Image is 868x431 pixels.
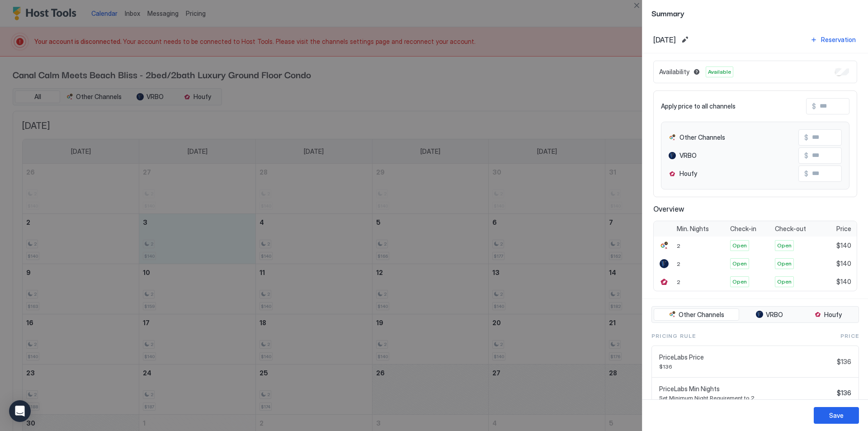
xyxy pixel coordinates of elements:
span: [DATE] [653,35,676,44]
span: 2 [677,279,680,285]
span: Min. Nights [677,225,709,233]
span: Summary [651,7,859,19]
span: Available [708,68,731,76]
span: PriceLabs Min Nights [659,385,833,393]
div: Open Intercom Messenger [9,400,31,422]
span: $ [804,133,808,142]
div: tab-group [651,306,859,323]
div: Reservation [821,35,856,44]
span: $ [804,152,808,160]
span: Price [840,332,859,340]
div: Save [829,411,844,420]
span: VRBO [679,152,697,160]
button: Other Channels [654,308,739,321]
span: Other Channels [679,133,725,142]
span: Other Channels [679,311,724,319]
span: 2 [677,242,680,249]
span: $ [812,102,816,110]
span: Open [732,278,747,286]
span: Open [777,242,792,250]
span: Open [732,260,747,268]
span: Houfy [824,311,842,319]
span: Availability [659,68,689,76]
span: $136 [837,389,851,397]
span: Price [836,225,851,233]
span: $140 [836,278,851,286]
button: VRBO [741,308,798,321]
span: VRBO [766,311,783,319]
span: Apply price to all channels [661,102,736,110]
button: Blocked dates override all pricing rules and remain unavailable until manually unblocked [691,66,702,77]
button: Houfy [799,308,857,321]
span: Open [777,278,792,286]
span: Open [732,242,747,250]
span: Check-out [775,225,806,233]
span: $140 [836,242,851,250]
button: Edit date range [679,34,690,45]
span: Pricing Rule [651,332,696,340]
span: Check-in [730,225,756,233]
span: Set Minimum Night Requirement to 2 [659,394,833,401]
button: Reservation [809,33,857,46]
span: $136 [659,363,833,370]
button: Save [814,407,859,424]
span: PriceLabs Price [659,353,833,361]
span: 2 [677,260,680,267]
span: Open [777,260,792,268]
span: $ [804,170,808,178]
span: Houfy [679,170,697,178]
span: $140 [836,260,851,268]
span: Overview [653,204,857,213]
span: $136 [837,358,851,366]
